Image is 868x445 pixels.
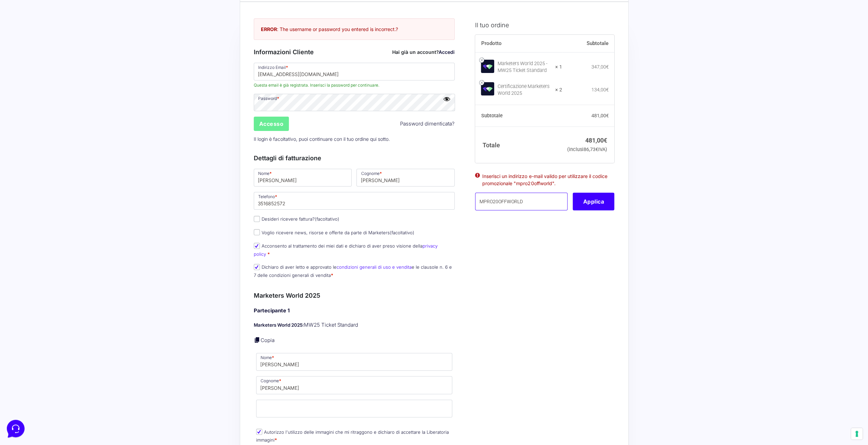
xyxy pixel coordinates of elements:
input: Voglio ricevere news, risorse e offerte da parte di Marketers(facoltativo) [254,229,260,235]
a: privacy policy [254,243,438,256]
th: Subtotale [562,35,615,53]
span: Trova una risposta [11,85,53,90]
label: Dichiaro di aver letto e approvato le e le clausole n. 6 e 7 delle condizioni generali di vendita [254,264,452,278]
span: € [606,64,608,70]
p: Messaggi [59,228,77,235]
th: Totale [475,127,562,163]
span: € [604,137,607,144]
bdi: 481,00 [585,137,607,144]
a: Password dimenticata? [400,120,455,128]
li: Inserisci un indirizzo e-mail valido per utilizzare il codice promozionale "mpro20offworld". [482,173,607,187]
img: dark [33,38,46,52]
img: dark [11,38,25,52]
h2: Ciao da Marketers 👋 [5,5,115,16]
p: Il login è facoltativo, puoi continuare con il tuo ordine qui sotto. [251,132,457,146]
img: Certificazione Marketers World 2025 [481,82,494,95]
a: condizioni generali di uso e vendita [337,264,412,270]
strong: × 1 [555,64,562,71]
span: € [595,147,598,152]
input: Indirizzo Email * [254,63,455,80]
div: Marketers World 2025 - MW25 Ticket Standard [498,60,551,74]
h3: Informazioni Cliente [254,47,455,57]
input: Autorizzo l'utilizzo delle immagini che mi ritraggono e dichiaro di accettare la Liberatoria imma... [256,429,262,435]
span: Inizia una conversazione [44,61,101,67]
div: : The username or password you entered is incorrect. ? [254,18,455,40]
input: Desideri ricevere fattura?(facoltativo) [254,216,260,222]
input: Nome * [254,169,352,187]
label: Voglio ricevere news, risorse e offerte da parte di Marketers [254,230,414,235]
div: Certificazione Marketers World 2025 [498,83,551,97]
p: Aiuto [105,228,115,235]
span: (facoltativo) [390,230,414,235]
bdi: 481,00 [591,113,608,118]
span: € [606,87,608,92]
strong: Marketers World 2025: [254,322,304,328]
span: (facoltativo) [315,216,339,222]
button: Messaggi [47,219,89,235]
strong: × 2 [555,87,562,93]
label: Acconsento al trattamento dei miei dati e dichiaro di aver preso visione della [254,243,438,256]
input: Accesso [254,117,289,131]
label: Autorizzo l'utilizzo delle immagini che mi ritraggono e dichiaro di accettare la Liberatoria imma... [256,429,449,443]
input: Telefono * [254,192,455,210]
img: Marketers World 2025 - MW25 Ticket Standard [481,60,494,73]
p: Home [20,228,32,235]
iframe: Customerly Messenger Launcher [5,418,26,439]
button: Nascondi password [443,95,451,103]
img: dark [22,38,35,52]
h3: Marketers World 2025 [254,291,455,300]
bdi: 347,00 [591,64,608,70]
a: Copia [261,337,275,343]
th: Subtotale [475,105,562,127]
button: Inizia una conversazione [11,57,126,71]
button: Aiuto [89,219,131,235]
h4: Partecipante 1 [254,307,455,315]
p: MW25 Ticket Standard [254,321,455,329]
input: Cognome * [356,169,455,187]
input: Cerca un articolo... [15,99,112,106]
button: Home [5,219,47,235]
span: 86,73 [584,147,598,152]
span: Le tue conversazioni [11,27,58,33]
a: Apri Centro Assistenza [73,85,126,90]
button: Applica [573,193,614,210]
input: Dichiaro di aver letto e approvato lecondizioni generali di uso e venditae le clausole n. 6 e 7 d... [254,264,260,270]
label: Desideri ricevere fattura? [254,216,339,222]
input: Coupon [475,193,568,210]
span: € [606,113,608,118]
button: Le tue preferenze relative al consenso per le tecnologie di tracciamento [851,428,863,440]
h3: Il tuo ordine [475,20,614,30]
span: Questa email è già registrata. Inserisci la password per continuare. [254,82,455,88]
h3: Dettagli di fatturazione [254,153,455,163]
a: Accedi [439,49,455,55]
input: Acconsento al trattamento dei miei dati e dichiaro di aver preso visione dellaprivacy policy [254,243,260,249]
div: Hai già un account? [392,48,455,56]
th: Prodotto [475,35,562,53]
strong: ERROR [261,26,277,32]
small: (inclusi IVA) [567,147,607,152]
a: Copia i dettagli dell'acquirente [254,337,261,343]
bdi: 134,00 [591,87,608,92]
